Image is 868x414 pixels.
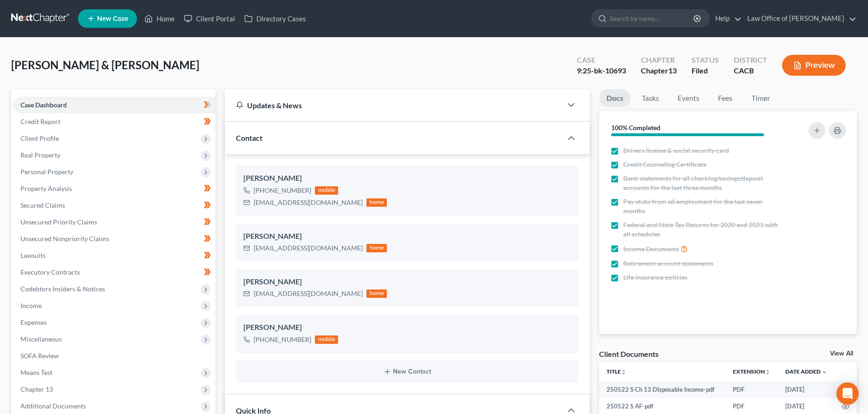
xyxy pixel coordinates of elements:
span: Pay stubs from all employment for the last seven months [623,197,784,216]
a: Fees [711,89,740,107]
i: unfold_more [765,369,770,375]
a: SOFA Review [13,348,215,364]
span: Miscellaneous [20,335,62,343]
button: Preview [782,55,846,76]
span: Income Documents [623,244,679,254]
a: Date Added expand_more [785,368,827,375]
div: Client Documents [599,349,659,359]
div: Chapter [641,55,677,66]
a: Help [711,10,742,27]
a: Executory Contracts [13,264,215,281]
a: Client Portal [179,10,240,27]
div: Updates & News [236,100,550,110]
span: Unsecured Priority Claims [20,218,97,226]
span: Income [20,302,42,309]
div: Chapter [641,66,677,76]
span: Bank statements for all checking/savings/deposit accounts for the last three months [623,174,784,192]
span: Chapter 13 [20,385,53,393]
div: home [366,198,387,207]
span: Lawsuits [20,251,46,259]
div: [PERSON_NAME] [243,173,571,184]
button: New Contact [243,368,571,375]
div: Case [577,55,626,66]
span: Credit Report [20,118,60,125]
div: [EMAIL_ADDRESS][DOMAIN_NAME] [254,243,363,253]
div: 9:25-bk-10693 [577,66,626,76]
a: Home [140,10,179,27]
div: Open Intercom Messenger [836,382,859,405]
a: Timer [744,89,777,107]
a: Unsecured Priority Claims [13,214,215,230]
span: Additional Documents [20,402,86,410]
a: Property Analysis [13,180,215,197]
a: Titleunfold_more [607,368,627,375]
i: expand_more [822,369,827,375]
span: Life insurance policies [623,273,687,282]
span: Secured Claims [20,201,65,209]
div: Filed [692,66,719,76]
a: Events [670,89,707,107]
span: Client Profile [20,134,59,142]
a: Lawsuits [13,247,215,264]
span: Real Property [20,151,60,159]
div: Status [692,55,719,66]
a: Docs [599,89,631,107]
div: [PERSON_NAME] [243,231,571,242]
a: View All [830,350,853,357]
td: [DATE] [778,381,835,398]
span: Codebtors Insiders & Notices [20,285,105,293]
span: New Case [97,15,128,22]
span: Personal Property [20,168,73,176]
i: unfold_more [621,369,627,375]
span: Retirement account statements [623,259,713,268]
div: home [366,244,387,252]
a: Extensionunfold_more [733,368,770,375]
span: Case Dashboard [20,101,67,109]
span: Contact [236,133,262,142]
span: Unsecured Nonpriority Claims [20,235,109,243]
div: home [366,289,387,298]
div: [PHONE_NUMBER] [254,335,311,344]
a: Law Office of [PERSON_NAME] [743,10,856,27]
div: District [734,55,767,66]
a: Secured Claims [13,197,215,214]
a: Unsecured Nonpriority Claims [13,230,215,247]
td: 250522 S Ch 13 DIsposable Income-pdf [599,381,725,398]
div: [PERSON_NAME] [243,276,571,288]
span: Expenses [20,318,47,326]
div: mobile [315,335,338,344]
a: Credit Report [13,113,215,130]
span: Credit Counseling Certificate [623,160,706,169]
div: mobile [315,186,338,195]
a: Case Dashboard [13,97,215,113]
div: [PERSON_NAME] [243,322,571,333]
span: Property Analysis [20,184,72,192]
strong: 100% Completed [611,124,660,131]
span: Means Test [20,368,52,376]
div: [EMAIL_ADDRESS][DOMAIN_NAME] [254,289,363,298]
td: PDF [725,381,778,398]
a: Directory Cases [240,10,311,27]
div: [EMAIL_ADDRESS][DOMAIN_NAME] [254,198,363,207]
span: 13 [668,66,677,75]
div: CACB [734,66,767,76]
div: [PHONE_NUMBER] [254,186,311,195]
span: [PERSON_NAME] & [PERSON_NAME] [11,58,199,72]
span: Drivers license & social security card [623,146,729,155]
input: Search by name... [610,10,695,27]
span: Federal and State Tax Returns for 2020 and 2021 with all schedules [623,220,784,239]
span: Executory Contracts [20,268,80,276]
a: Tasks [634,89,666,107]
span: SOFA Review [20,352,59,360]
